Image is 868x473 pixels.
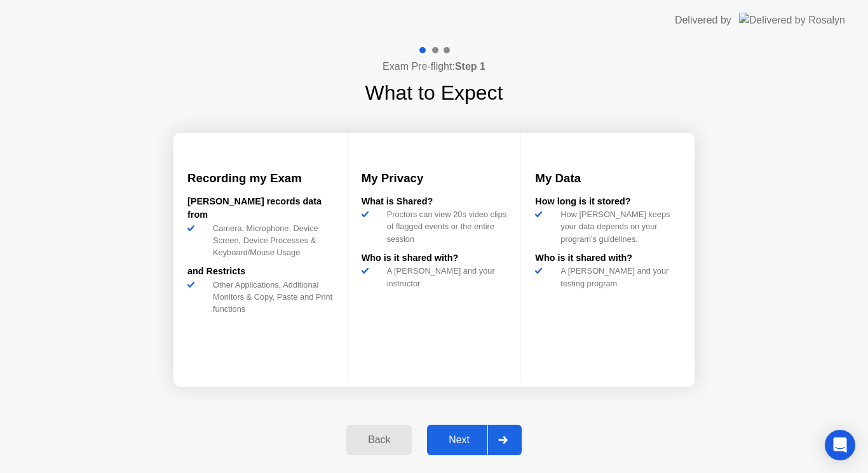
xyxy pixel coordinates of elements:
div: Who is it shared with? [362,251,507,265]
h3: My Privacy [362,170,507,187]
h4: Exam Pre-flight: [383,59,485,74]
div: Camera, Microphone, Device Screen, Device Processes & Keyboard/Mouse Usage [208,222,333,259]
img: Delivered by Rosalyn [739,13,845,27]
div: Other Applications, Additional Monitors & Copy, Paste and Print functions [208,279,333,316]
div: What is Shared? [362,195,507,209]
button: Back [346,425,412,455]
div: Next [431,434,487,446]
div: [PERSON_NAME] records data from [187,195,333,222]
h1: What to Expect [365,77,503,108]
div: and Restricts [187,265,333,279]
h3: My Data [535,170,681,187]
div: How [PERSON_NAME] keeps your data depends on your program’s guidelines. [555,208,681,245]
div: A [PERSON_NAME] and your instructor [382,265,507,289]
div: Delivered by [675,13,731,28]
div: A [PERSON_NAME] and your testing program [555,265,681,289]
div: How long is it stored? [535,195,681,209]
h3: Recording my Exam [187,170,333,187]
div: Proctors can view 20s video clips of flagged events or the entire session [382,208,507,245]
b: Step 1 [455,61,485,72]
button: Next [427,425,522,455]
div: Open Intercom Messenger [825,430,855,460]
div: Who is it shared with? [535,251,681,265]
div: Back [350,434,408,446]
